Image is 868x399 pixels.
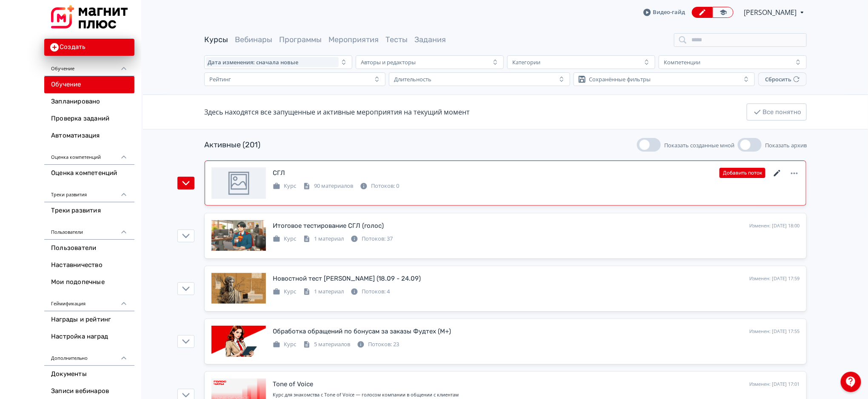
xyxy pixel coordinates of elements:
[44,127,134,144] a: Автоматизация
[44,165,134,182] a: Оценка компетенций
[664,141,734,149] span: Показать созданные мной
[204,139,260,151] div: Активные (201)
[574,72,755,86] button: Сохранённые фильтры
[713,7,734,18] a: Переключиться в режим ученика
[273,182,296,190] div: Курс
[204,55,352,69] button: Дата изменения: сначала новые
[44,274,134,291] a: Мои подопечные
[758,72,807,86] button: Сбросить
[747,103,807,121] button: Все понятно
[659,55,807,69] button: Компетенции
[389,72,570,86] button: Длительность
[643,8,685,17] a: Видео-гайд
[273,221,384,231] div: Итоговое тестирование СГЛ (голос)
[744,7,798,17] span: Смирнова Татьяна
[44,240,134,257] a: Пользователи
[44,366,134,383] a: Документы
[273,391,799,399] div: Курс для знакомства с Tone of Voice — голосом компании в общении с клиентам
[44,110,134,127] a: Проверка заданий
[351,235,393,243] div: Потоков: 37
[44,76,134,93] a: Обучение
[303,235,344,243] div: 1 материал
[273,168,285,178] div: СГЛ
[507,55,655,69] button: Категории
[44,93,134,110] a: Запланировано
[303,182,353,190] div: 90 материалов
[303,340,350,349] div: 5 материалов
[273,235,296,243] div: Курс
[44,39,134,56] button: Создать
[385,35,408,44] a: Тесты
[44,311,134,328] a: Награды и рейтинг
[749,381,799,388] div: Изменен: [DATE] 17:01
[44,182,134,202] div: Треки развития
[208,59,298,66] span: Дата изменения: сначала новые
[44,219,134,240] div: Пользователи
[749,328,799,335] div: Изменен: [DATE] 17:55
[273,340,296,349] div: Курс
[720,168,765,178] button: Добавить поток
[235,35,272,44] a: Вебинары
[303,287,344,296] div: 1 материал
[328,35,379,44] a: Мероприятия
[44,345,134,366] div: Дополнительно
[44,56,134,76] div: Обучение
[204,107,470,117] div: Здесь находятся все запущенные и активные мероприятия на текущий момент
[279,35,322,44] a: Программы
[273,327,451,336] div: Обработка обращений по бонусам за заказы Фудтех (М+)
[357,340,399,349] div: Потоков: 23
[749,275,799,282] div: Изменен: [DATE] 17:59
[204,72,385,86] button: Рейтинг
[356,55,504,69] button: Авторы и редакторы
[749,222,799,230] div: Изменен: [DATE] 18:00
[512,59,540,66] div: Категории
[51,5,128,29] img: https://files.teachbase.ru/system/slaveaccount/57082/logo/medium-a49f9104db0309a6d8b85e425808cc30...
[351,287,390,296] div: Потоков: 4
[44,328,134,345] a: Настройка наград
[44,144,134,165] div: Оценка компетенций
[273,287,296,296] div: Курс
[360,182,399,190] div: Потоков: 0
[589,76,651,83] div: Сохранённые фильтры
[209,76,231,83] div: Рейтинг
[44,257,134,274] a: Наставничество
[394,76,431,83] div: Длительность
[273,379,313,389] div: Tone of Voice
[664,59,700,66] div: Компетенции
[273,274,421,284] div: Новостной тест ОЦО Голос (18.09 - 24.09)
[204,35,228,44] a: Курсы
[414,35,446,44] a: Задания
[361,59,416,66] div: Авторы и редакторы
[765,141,807,149] span: Показать архив
[44,202,134,219] a: Треки развития
[44,291,134,311] div: Геймификация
